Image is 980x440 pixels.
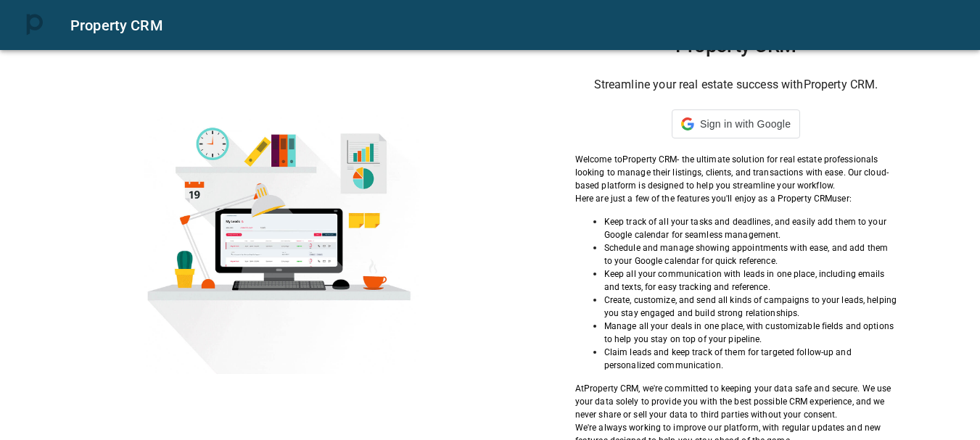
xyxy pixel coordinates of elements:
p: Claim leads and keep track of them for targeted follow-up and personalized communication. [604,346,897,372]
div: Property CRM [70,14,963,37]
p: Here are just a few of the features you'll enjoy as a Property CRM user: [575,192,897,205]
p: Keep track of all your tasks and deadlines, and easily add them to your Google calendar for seaml... [604,215,897,241]
p: Create, customize, and send all kinds of campaigns to your leads, helping you stay engaged and bu... [604,294,897,320]
p: Welcome to Property CRM - the ultimate solution for real estate professionals looking to manage t... [575,153,897,192]
p: Keep all your communication with leads in one place, including emails and texts, for easy trackin... [604,267,897,294]
p: At Property CRM , we're committed to keeping your data safe and secure. We use your data solely t... [575,382,897,421]
h6: Streamline your real estate success with Property CRM . [575,75,897,95]
p: Schedule and manage showing appointments with ease, and add them to your Google calendar for quic... [604,241,897,267]
div: Sign in with Google [672,109,800,138]
span: Sign in with Google [700,118,791,130]
p: Manage all your deals in one place, with customizable fields and options to help you stay on top ... [604,320,897,346]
